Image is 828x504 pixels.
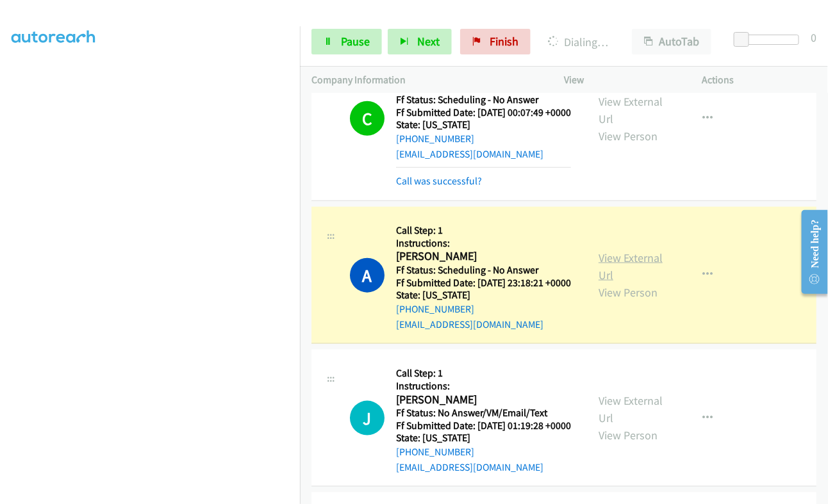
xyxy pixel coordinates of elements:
[396,106,571,119] h5: Ff Submitted Date: [DATE] 00:07:49 +0000
[396,175,482,187] a: Call was successful?
[564,72,679,88] p: View
[396,224,571,237] h5: Call Step: 1
[396,289,571,302] h5: State: [US_STATE]
[396,318,543,330] a: [EMAIL_ADDRESS][DOMAIN_NAME]
[460,29,531,54] a: Finish
[702,72,816,88] p: Actions
[396,446,474,458] a: [PHONE_NUMBER]
[396,303,474,315] a: [PHONE_NUMBER]
[791,201,828,303] iframe: Resource Center
[350,258,385,293] h1: A
[396,393,570,407] h2: [PERSON_NAME]
[396,432,571,444] h5: State: [US_STATE]
[417,34,440,49] span: Next
[396,249,570,264] h2: [PERSON_NAME]
[396,237,571,250] h5: Instructions:
[599,94,663,126] a: View External Url
[311,29,382,54] a: Pause
[396,118,571,131] h5: State: [US_STATE]
[396,148,543,160] a: [EMAIL_ADDRESS][DOMAIN_NAME]
[396,264,571,277] h5: Ff Status: Scheduling - No Answer
[740,35,799,45] div: Delay between calls (in seconds)
[490,34,518,49] span: Finish
[350,401,385,435] div: The call is yet to be attempted
[341,34,370,49] span: Pause
[350,401,385,435] h1: J
[350,101,385,136] h1: C
[396,380,571,393] h5: Instructions:
[396,277,571,289] h5: Ff Submitted Date: [DATE] 23:18:21 +0000
[311,72,541,88] p: Company Information
[632,29,711,54] button: AutoTab
[599,250,663,282] a: View External Url
[396,133,474,145] a: [PHONE_NUMBER]
[811,29,816,46] div: 0
[599,129,658,143] a: View Person
[396,367,571,380] h5: Call Step: 1
[396,407,571,419] h5: Ff Status: No Answer/VM/Email/Text
[396,419,571,432] h5: Ff Submitted Date: [DATE] 01:19:28 +0000
[599,393,663,425] a: View External Url
[396,461,543,473] a: [EMAIL_ADDRESS][DOMAIN_NAME]
[548,33,609,51] p: Dialing [PERSON_NAME]
[396,93,571,106] h5: Ff Status: Scheduling - No Answer
[599,428,658,443] a: View Person
[388,29,452,54] button: Next
[599,285,658,300] a: View Person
